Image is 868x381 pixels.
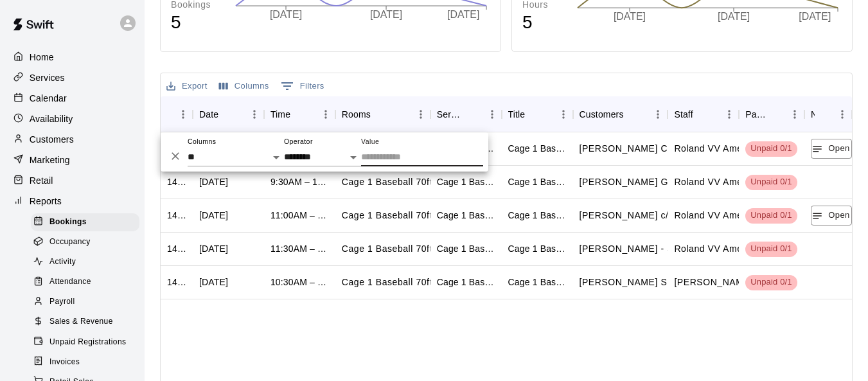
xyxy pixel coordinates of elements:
div: Occupancy [31,233,139,251]
a: Sales & Revenue [31,312,145,332]
button: Menu [554,105,573,124]
p: Vanessa Gonzalez Sky Mountain [580,276,720,289]
div: Retail [10,171,134,190]
div: Date [199,96,218,132]
a: Calendar [10,89,134,108]
button: Menu [316,105,335,124]
div: Has not paid: Renee McKay c/o Bhodi McKay Sage Oak Charter School [745,208,797,224]
div: Has not paid: Laura Staggs C/O Elijah Staggs Sky Mountian [745,141,797,157]
div: Cage 1 Baseball 70ft Session [508,209,567,222]
button: Menu [833,105,852,124]
div: Invoices [31,353,139,371]
button: Sort [525,105,543,123]
button: Menu [785,105,804,124]
p: Marketing [30,154,70,166]
button: Menu [483,105,502,124]
span: Unpaid 0/1 [745,243,797,255]
span: Attendance [49,276,91,288]
div: Has not paid: Vanessa Gonzalez Sky Mountain [745,275,797,290]
div: Payroll [31,293,139,311]
a: Marketing [10,150,134,170]
button: Open [811,139,852,159]
button: Sort [167,105,185,123]
button: Sort [815,105,833,123]
span: Sales & Revenue [49,315,113,328]
p: Home [30,51,54,64]
div: Attendance [31,273,139,291]
h4: 5 [522,12,564,34]
span: Bookings [49,216,87,229]
label: Operator [284,137,313,146]
div: Rooms [342,96,371,132]
tspan: [DATE] [718,12,750,22]
span: Unpaid 0/1 [745,143,797,155]
div: Cage 1 Baseball 70ft Session [508,142,567,155]
div: Service [437,96,465,132]
span: Unpaid 0/1 [745,176,797,188]
a: Services [10,68,134,87]
p: Calendar [30,92,67,105]
p: Angelica Ramirez - Student Sebastain Sage Oak [580,242,802,256]
button: Select columns [216,76,272,96]
div: Staff [668,96,739,132]
div: 10:30AM – 11:30AM [270,276,329,288]
p: Customers [30,133,74,146]
div: Sales & Revenue [31,313,139,331]
div: Bookings [31,213,139,231]
a: Activity [31,253,145,272]
button: Menu [648,105,668,124]
span: Invoices [49,356,80,369]
div: Show filters [161,132,488,172]
span: Unpaid Registrations [49,336,126,349]
p: Cage 1 Baseball 70ft [342,175,432,189]
div: Cage 1 Baseball 70ft Session [437,175,495,188]
p: Services [30,71,65,84]
tspan: [DATE] [448,10,480,21]
button: Sort [371,105,389,123]
button: Menu [245,105,264,124]
div: 11:00AM – 12:00PM [270,209,329,222]
div: Notes [811,96,815,132]
p: Roland VV American [674,175,763,189]
div: 1438337 [167,276,186,288]
p: Cage 1 Baseball 70ft [342,209,432,222]
div: Title [502,96,573,132]
a: Payroll [31,292,145,312]
tspan: [DATE] [270,10,302,21]
div: 1470256 [167,175,186,188]
div: 1451111 [167,242,186,255]
div: Payment [745,96,767,132]
div: Notes [804,96,852,132]
p: Roland VV American [674,242,763,256]
div: Rooms [335,96,430,132]
p: Retail [30,174,53,187]
tspan: [DATE] [799,12,831,22]
div: Has not paid: Angelica Ramirez - Student Sebastain Sage Oak [745,242,797,257]
label: Value [361,137,379,146]
div: Availability [10,109,134,128]
p: Roland VV American [674,142,763,155]
div: Fri, Oct 17, 2025 [199,175,228,188]
a: Home [10,48,134,67]
p: Availability [30,112,73,125]
button: Export [163,76,211,96]
div: Staff [674,96,693,132]
p: Cage 1 Baseball 70ft, Cage 3 Baseball/Softball 50Ft [342,276,568,289]
div: Cage 1 Baseball 70ft Session [437,276,495,288]
div: 1465719 [167,209,186,222]
h4: 5 [171,12,222,34]
button: Open [811,206,852,226]
div: Has not paid: Danielle Salazar Granite Mountain [745,175,797,190]
div: Reports [10,191,134,211]
div: Cage 1 Baseball 70ft Session [437,209,495,222]
span: Occupancy [49,236,91,249]
div: ID [161,96,193,132]
div: Customers [10,130,134,149]
p: Laura Staggs C/O Elijah Staggs Sky Mountian [580,142,821,155]
button: Menu [411,105,430,124]
tspan: [DATE] [370,10,402,21]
